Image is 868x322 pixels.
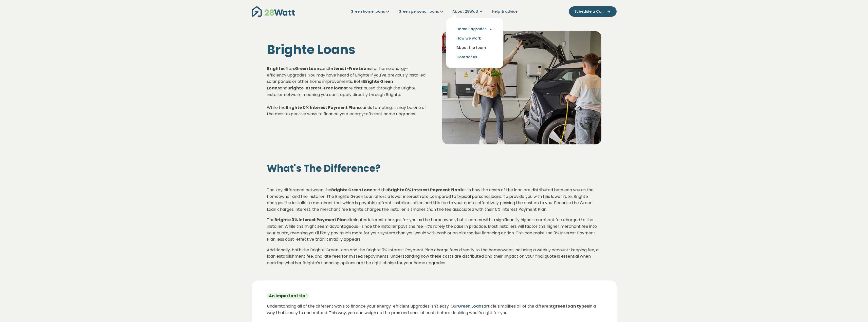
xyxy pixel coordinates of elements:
h2: What's The Difference? [267,163,601,174]
a: Help & advice [492,9,518,14]
strong: Brighte 0% Interest Payment Plan [274,217,347,223]
strong: Brighte [267,66,283,71]
a: Green Loans [458,303,484,309]
h1: Brighte Loans [267,42,426,57]
strong: Brighte 0% Interest Payment Plan [388,187,460,193]
p: The key difference between the and the lies in how the costs of the loan are distributed between ... [267,187,601,213]
img: 28Watt [252,6,295,17]
strong: Brighte Interest-Free loans [287,85,346,91]
a: About 28Watt [452,9,484,14]
p: The eliminates interest charges for you as the homeowner, but it comes with a significantly highe... [267,217,601,242]
button: Schedule a Call [569,6,617,17]
strong: Brighte Green Loans [267,79,393,91]
strong: Brighte Green Loan [331,187,373,193]
a: Contact us [450,52,499,62]
p: Additionally, both the Brighte Green Loan and the Brighte 0% Interest Payment Plan charge fees di... [267,247,601,266]
p: offers and for home energy-efficiency upgrades. You may have heard of Brighte if you've previousl... [267,65,426,117]
strong: green loan types [553,303,589,309]
strong: An important tip! [267,293,309,299]
strong: 0% Interest Payment Plan [303,105,358,110]
strong: Interest-Free Loans [329,66,372,71]
a: Green personal loans [398,9,444,14]
span: Schedule a Call [575,9,603,14]
button: Home upgrades [450,24,499,34]
a: Green home loans [350,9,390,14]
strong: Green Loans [295,66,322,71]
nav: Main navigation [252,5,617,18]
a: About the team [450,43,499,52]
a: How we work [450,34,499,43]
strong: Brighte [286,105,302,110]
